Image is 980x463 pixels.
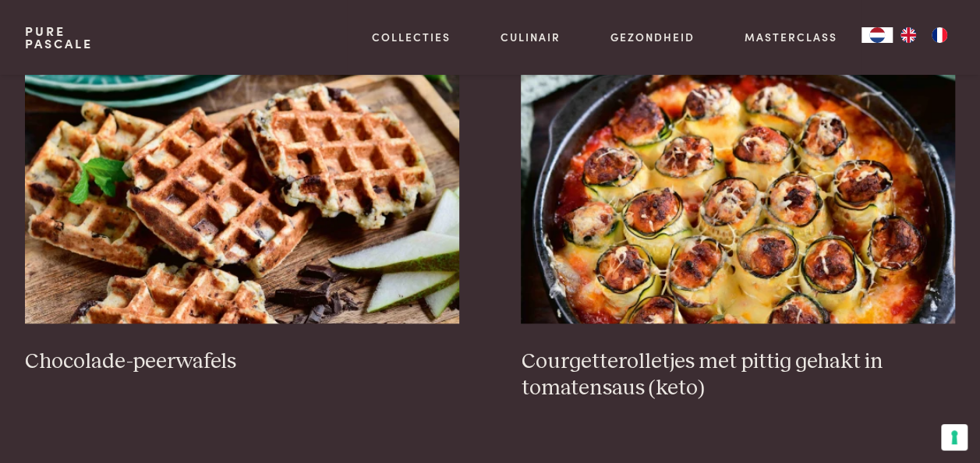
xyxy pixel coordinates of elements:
button: Uw voorkeuren voor toestemming voor trackingtechnologieën [941,424,968,451]
a: EN [893,27,924,43]
a: Gezondheid [610,29,695,45]
a: FR [924,27,955,43]
img: Courgetterolletjes met pittig gehakt in tomatensaus (keto) [521,12,955,323]
a: PurePascale [25,25,93,50]
div: Language [861,27,893,43]
img: Chocolade-peerwafels [25,12,459,323]
a: Chocolade-peerwafels Chocolade-peerwafels [25,12,459,375]
a: Courgetterolletjes met pittig gehakt in tomatensaus (keto) Courgetterolletjes met pittig gehakt i... [521,12,955,402]
a: Culinair [501,29,561,45]
ul: Language list [893,27,955,43]
h3: Courgetterolletjes met pittig gehakt in tomatensaus (keto) [521,348,955,402]
aside: Language selected: Nederlands [861,27,955,43]
a: NL [861,27,893,43]
h3: Chocolade-peerwafels [25,348,459,376]
a: Collecties [372,29,451,45]
a: Masterclass [744,29,837,45]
